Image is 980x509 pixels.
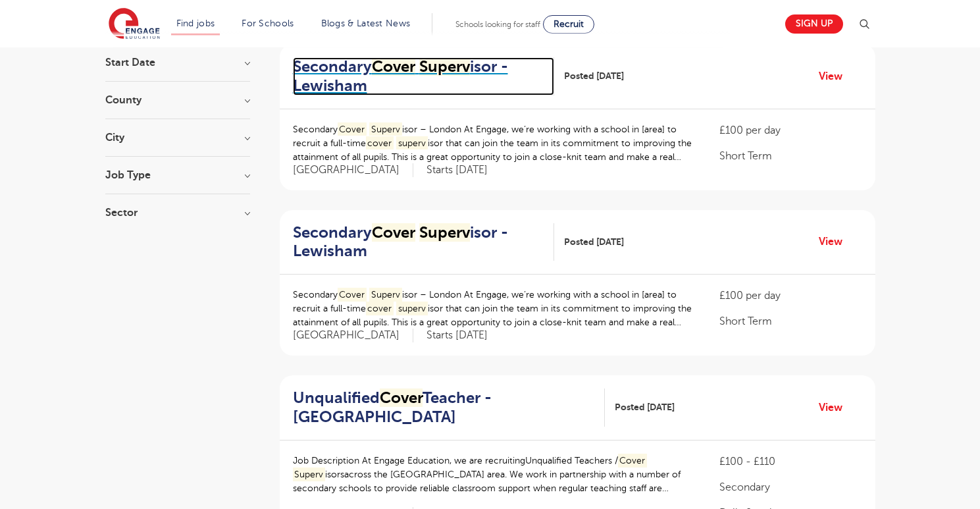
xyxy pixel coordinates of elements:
[719,288,862,304] p: £100 per day
[338,288,367,302] mark: Cover
[564,235,624,249] span: Posted [DATE]
[819,399,852,416] a: View
[109,8,160,41] img: Engage Education
[366,302,394,315] mark: cover
[396,302,428,315] mark: superv
[785,14,843,34] a: Sign up
[554,19,584,29] span: Recruit
[369,122,402,136] mark: Superv
[719,479,862,495] p: Secondary
[426,163,488,177] p: Starts [DATE]
[338,122,367,136] mark: Cover
[369,288,402,302] mark: Superv
[293,223,555,261] a: SecondaryCover Supervisor - Lewisham
[176,18,215,28] a: Find jobs
[543,15,594,34] a: Recruit
[372,57,415,76] mark: Cover
[455,20,540,29] span: Schools looking for staff
[719,454,862,469] p: £100 - £110
[564,69,624,83] span: Posted [DATE]
[321,18,411,28] a: Blogs & Latest News
[105,170,250,180] h3: Job Type
[618,454,648,468] mark: Cover
[719,313,862,329] p: Short Term
[105,57,250,68] h3: Start Date
[819,233,852,250] a: View
[293,163,413,177] span: [GEOGRAPHIC_DATA]
[819,68,852,85] a: View
[396,136,428,150] mark: superv
[419,57,470,76] mark: Superv
[293,454,694,495] p: Job Description At Engage Education, we are recruitingUnqualified Teachers / isorsacross the [GEO...
[242,18,294,28] a: For Schools
[293,57,555,95] a: SecondaryCover Supervisor - Lewisham
[105,207,250,218] h3: Sector
[105,132,250,143] h3: City
[293,388,606,427] a: UnqualifiedCoverTeacher - [GEOGRAPHIC_DATA]
[293,468,326,481] mark: Superv
[719,122,862,138] p: £100 per day
[419,223,470,242] mark: Superv
[293,329,413,342] span: [GEOGRAPHIC_DATA]
[293,122,694,164] p: Secondary isor – London At Engage, we’re working with a school in [area] to recruit a full-time i...
[426,329,488,342] p: Starts [DATE]
[293,388,595,427] h2: Unqualified Teacher - [GEOGRAPHIC_DATA]
[380,388,423,407] mark: Cover
[293,223,544,261] h2: Secondary isor - Lewisham
[719,148,862,164] p: Short Term
[372,223,415,242] mark: Cover
[293,288,694,329] p: Secondary isor – London At Engage, we’re working with a school in [area] to recruit a full-time i...
[293,57,544,95] h2: Secondary isor - Lewisham
[366,136,394,150] mark: cover
[105,95,250,105] h3: County
[615,400,675,414] span: Posted [DATE]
